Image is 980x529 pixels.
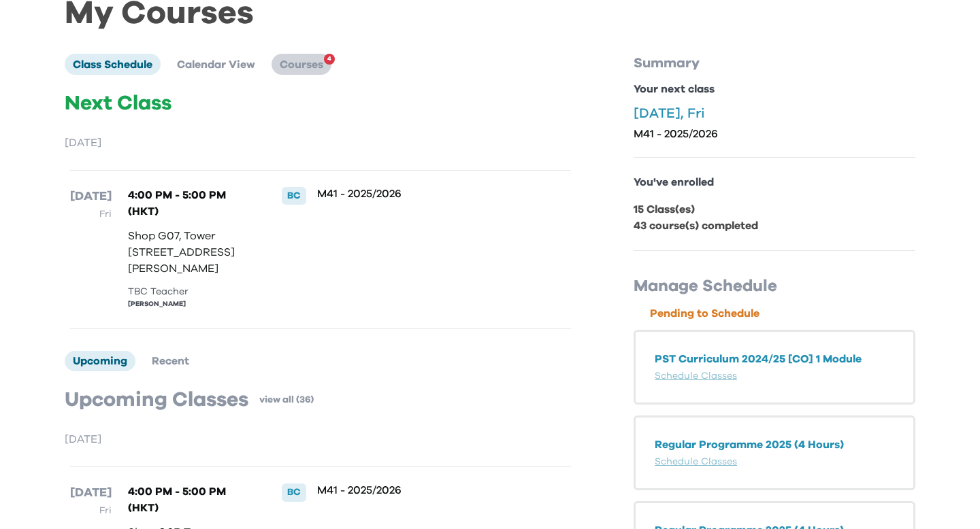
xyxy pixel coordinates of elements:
a: view all (36) [259,393,314,407]
span: Recent [152,356,189,366]
h1: My Courses [65,6,915,21]
a: Schedule Classes [655,457,737,466]
div: TBC Teacher [128,285,253,299]
div: BC [282,187,306,205]
p: You've enrolled [634,174,915,190]
p: Your next class [634,81,915,97]
p: Upcoming Classes [65,388,248,412]
b: 43 course(s) completed [634,220,758,231]
span: 4 [327,51,331,67]
p: [DATE] [65,135,576,151]
p: [DATE] [70,483,112,502]
a: Schedule Classes [655,371,737,381]
p: M41 - 2025/2026 [317,187,526,201]
p: Pending to Schedule [650,305,915,322]
p: PST Curriculum 2024/25 [CO] 1 Module [655,351,894,367]
p: Summary [634,54,915,73]
p: Fri [70,502,112,519]
span: Calendar View [177,59,255,70]
b: 15 Class(es) [634,204,695,215]
p: [DATE], Fri [634,105,915,122]
p: Shop G07, Tower [STREET_ADDRESS][PERSON_NAME] [128,228,253,277]
span: Class Schedule [73,59,152,70]
p: 4:00 PM - 5:00 PM (HKT) [128,483,253,516]
div: [PERSON_NAME] [128,299,253,309]
span: Upcoming [73,356,127,366]
div: BC [282,483,306,501]
p: 4:00 PM - 5:00 PM (HKT) [128,187,253,220]
p: Manage Schedule [634,275,915,297]
p: Fri [70,206,112,222]
p: Next Class [65,91,576,116]
p: Regular Programme 2025 (4 Hours) [655,437,894,453]
p: M41 - 2025/2026 [317,483,526,497]
p: M41 - 2025/2026 [634,127,915,141]
p: [DATE] [70,187,112,206]
p: [DATE] [65,431,576,447]
span: Courses [280,59,323,70]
